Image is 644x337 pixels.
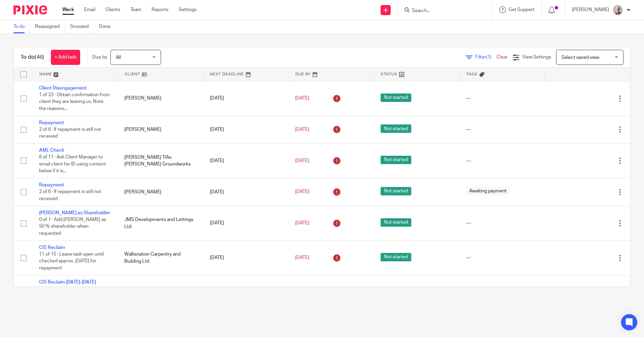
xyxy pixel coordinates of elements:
div: --- [466,95,538,102]
span: All [116,55,121,60]
div: --- [466,126,538,133]
h1: To do [21,54,44,61]
span: [DATE] [295,96,309,101]
a: Email [84,6,95,13]
span: [DATE] [295,127,309,132]
div: --- [466,254,538,261]
a: Repayment [39,120,64,125]
div: --- [466,220,538,226]
p: [PERSON_NAME] [572,6,609,13]
a: Work [62,6,74,13]
input: Search [411,8,472,14]
td: [DATE] [203,206,288,240]
a: Done [99,20,116,33]
td: JMS Developments and Lettings Ltd [118,206,203,240]
td: [PERSON_NAME] T/As [PERSON_NAME] Groundworks [118,144,203,178]
span: 2 of 6 · If repayment is still not received [39,190,101,201]
a: Clients [105,6,120,13]
span: Not started [381,93,411,102]
span: 1 of 23 · Obtain confirmation from client they are leaving us. Note the reasons... [39,92,110,111]
span: [DATE] [295,221,309,225]
td: [PERSON_NAME] [118,116,203,143]
span: 6 of 11 · Ask Client Manager to email client for ID using content below if it is... [39,155,106,174]
span: Not started [381,253,411,261]
a: Team [130,6,141,13]
td: [DATE] [203,81,288,116]
span: Select saved view [561,55,599,60]
td: [DATE] [203,144,288,178]
img: KR%20update.jpg [612,5,623,15]
span: Filter [475,55,496,60]
div: --- [466,157,538,164]
span: (46) [35,54,44,60]
a: CIS Reclaim [39,245,65,250]
a: Snoozed [70,20,94,33]
a: AML Check [39,148,64,153]
td: [DATE] [203,275,288,310]
td: [PERSON_NAME] [118,81,203,116]
a: CIS Reclaim [DATE]-[DATE] [39,280,96,285]
img: Pixie [13,5,47,14]
a: Repayment [39,183,64,187]
span: Not started [381,124,411,133]
a: Client Disengagement [39,86,87,90]
span: [DATE] [295,255,309,260]
a: Reports [152,6,168,13]
span: (1) [486,55,491,60]
span: Not started [381,187,411,195]
a: + Add task [51,50,80,65]
a: Settings [179,6,196,13]
span: 10 of 14 · Leave task open until checked approx. [DATE] for repayment [39,287,104,305]
span: Tags [466,72,478,76]
span: Awaiting payment [466,187,510,195]
td: [DATE] [203,178,288,206]
span: 2 of 6 · If repayment is still not received [39,127,101,139]
td: RGE Construction Ltd [118,275,203,310]
td: [PERSON_NAME] [118,178,203,206]
span: Get Support [509,7,535,12]
span: View Settings [522,55,551,60]
a: Reassigned [35,20,65,33]
span: [DATE] [295,190,309,194]
td: [DATE] [203,116,288,143]
span: [DATE] [295,158,309,163]
span: 11 of 15 · Leave task open until checked approx. [DATE] for repayment [39,252,104,270]
td: [DATE] [203,240,288,275]
td: Wallisnation Carpentry and Building Ltd [118,240,203,275]
span: Not started [381,218,411,227]
span: Not started [381,156,411,164]
p: Due by [92,54,107,61]
span: 0 of 1 · Add [PERSON_NAME] as 50 % shareholder when requested [39,217,106,236]
a: [PERSON_NAME] as Shareholder [39,211,110,215]
a: To do [13,20,30,33]
a: Clear [496,55,508,60]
